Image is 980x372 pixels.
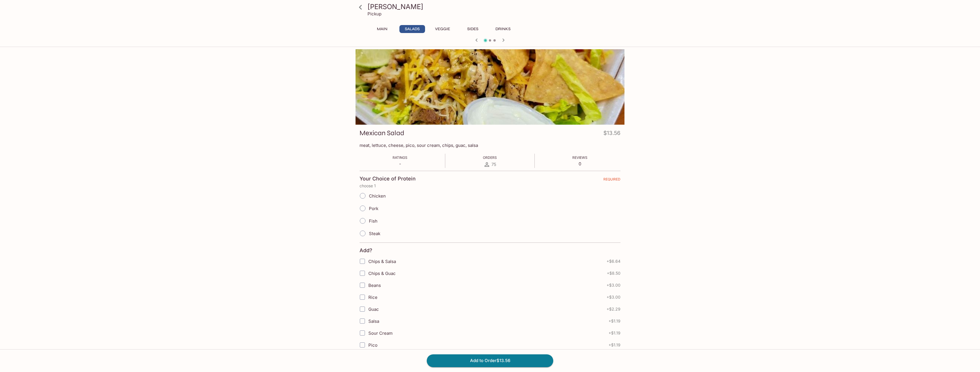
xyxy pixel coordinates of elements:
span: Sour Cream [368,330,393,336]
span: + $6.64 [607,259,620,264]
p: Pickup [367,11,381,17]
span: + $3.00 [607,283,620,287]
h3: [PERSON_NAME] [367,2,622,11]
button: Veggie [430,25,455,33]
p: choose 1 [360,184,620,188]
div: Mexican Salad [356,49,624,125]
span: + $3.00 [607,295,620,299]
span: Salsa [368,318,379,324]
span: Reviews [572,155,587,160]
span: + $8.50 [607,271,620,276]
span: Steak [369,231,380,236]
p: 0 [572,161,587,167]
p: - [393,161,407,167]
span: Orders [483,155,497,160]
span: Beans [368,283,381,288]
span: Guac [368,307,379,312]
span: Ratings [393,155,407,160]
span: + $1.19 [609,343,620,347]
span: Chicken [369,193,386,199]
span: Pico [368,342,377,348]
button: Main [369,25,395,33]
span: Pork [369,206,378,211]
span: + $2.29 [607,307,620,311]
span: + $1.19 [609,331,620,335]
p: meat, lettuce, cheese, pico, sour cream, chips, guac, salsa [360,143,620,148]
span: + $1.19 [609,319,620,323]
span: Chips & Salsa [368,259,396,264]
button: Add to Order$13.56 [427,354,553,367]
span: 75 [491,162,496,167]
button: Salads [399,25,425,33]
span: Fish [369,218,377,224]
button: Drinks [490,25,516,33]
span: Chips & Guac [368,271,396,276]
span: REQUIRED [603,177,620,184]
h4: Add? [360,247,372,254]
h4: $13.56 [603,129,620,140]
h4: Your Choice of Protein [360,176,416,182]
h3: Mexican Salad [360,129,404,137]
span: Rice [368,295,377,300]
button: Sides [460,25,485,33]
